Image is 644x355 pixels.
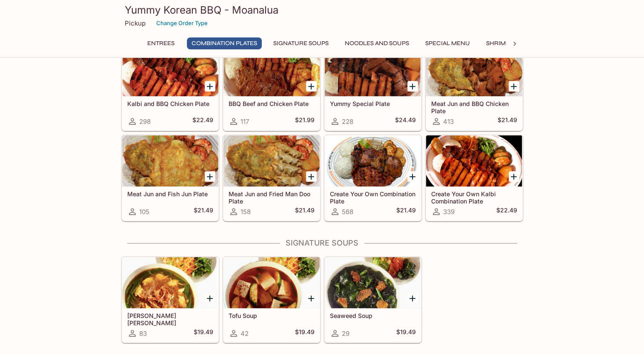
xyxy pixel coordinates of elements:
a: Yummy Special Plate228$24.49 [324,45,421,131]
button: Change Order Type [152,17,212,30]
span: 83 [139,329,147,338]
button: Signature Soups [269,37,333,49]
span: 158 [240,208,251,216]
h5: $19.49 [396,328,416,338]
button: Add Seaweed Soup [407,293,418,303]
h5: $21.99 [295,116,315,126]
h5: $19.49 [295,328,315,338]
h5: Create Your Own Kalbi Combination Plate [431,190,517,204]
div: Meat Jun and BBQ Chicken Plate [426,45,522,96]
h5: Kalbi and BBQ Chicken Plate [127,100,213,107]
span: 339 [443,208,455,216]
h5: $22.49 [192,116,213,126]
div: Meat Jun and Fried Man Doo Plate [223,135,320,186]
button: Combination Plates [187,37,262,49]
h5: Seaweed Soup [330,312,416,319]
h5: Create Your Own Combination Plate [330,190,416,204]
a: Meat Jun and BBQ Chicken Plate413$21.49 [426,45,523,131]
span: 228 [342,117,353,126]
div: Yummy Special Plate [325,45,421,96]
div: Meat Jun and Fish Jun Plate [122,135,218,186]
h3: Yummy Korean BBQ - Moanalua [125,3,520,17]
h5: $21.49 [498,116,517,126]
button: Add Meat Jun and Fish Jun Plate [205,171,215,182]
div: Yook Gae Jang [122,257,218,308]
a: BBQ Beef and Chicken Plate117$21.99 [223,45,320,131]
span: 105 [139,208,149,216]
button: Add BBQ Beef and Chicken Plate [306,81,317,92]
button: Add Yummy Special Plate [407,81,418,92]
button: Add Yook Gae Jang [205,293,215,303]
h5: Meat Jun and BBQ Chicken Plate [431,100,517,114]
button: Special Menu [421,37,475,49]
div: Create Your Own Combination Plate [325,135,421,186]
button: Add Meat Jun and Fried Man Doo Plate [306,171,317,182]
h5: $21.49 [295,206,315,217]
button: Entrees [142,37,180,49]
div: Tofu Soup [223,257,320,308]
h5: Yummy Special Plate [330,100,416,107]
h5: Meat Jun and Fish Jun Plate [127,190,213,198]
h5: Meat Jun and Fried Man Doo Plate [229,190,315,204]
span: 568 [342,208,353,216]
h5: $21.49 [194,206,213,217]
div: BBQ Beef and Chicken Plate [223,45,320,96]
a: Tofu Soup42$19.49 [223,257,320,343]
span: 117 [240,117,249,126]
h5: $19.49 [194,328,213,338]
h5: $21.49 [396,206,416,217]
h5: [PERSON_NAME] [PERSON_NAME] [127,312,213,326]
button: Add Tofu Soup [306,293,317,303]
button: Add Kalbi and BBQ Chicken Plate [205,81,215,92]
span: 29 [342,329,349,338]
button: Shrimp Combos [481,37,542,49]
h5: Tofu Soup [229,312,315,319]
h5: $22.49 [496,206,517,217]
button: Add Create Your Own Kalbi Combination Plate [509,171,519,182]
a: Seaweed Soup29$19.49 [324,257,421,343]
a: [PERSON_NAME] [PERSON_NAME]83$19.49 [122,257,219,343]
div: Kalbi and BBQ Chicken Plate [122,45,218,96]
a: Kalbi and BBQ Chicken Plate298$22.49 [122,45,219,131]
p: Pickup [125,19,146,27]
a: Meat Jun and Fried Man Doo Plate158$21.49 [223,135,320,221]
div: Seaweed Soup [325,257,421,308]
h5: BBQ Beef and Chicken Plate [229,100,315,107]
h4: Signature Soups [121,238,523,248]
button: Noodles and Soups [340,37,414,49]
a: Create Your Own Kalbi Combination Plate339$22.49 [426,135,523,221]
div: Create Your Own Kalbi Combination Plate [426,135,522,186]
span: 413 [443,117,454,126]
a: Meat Jun and Fish Jun Plate105$21.49 [122,135,219,221]
span: 42 [240,329,249,338]
h5: $24.49 [395,116,416,126]
button: Add Meat Jun and BBQ Chicken Plate [509,81,519,92]
button: Add Create Your Own Combination Plate [407,171,418,182]
a: Create Your Own Combination Plate568$21.49 [324,135,421,221]
span: 298 [139,117,151,126]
